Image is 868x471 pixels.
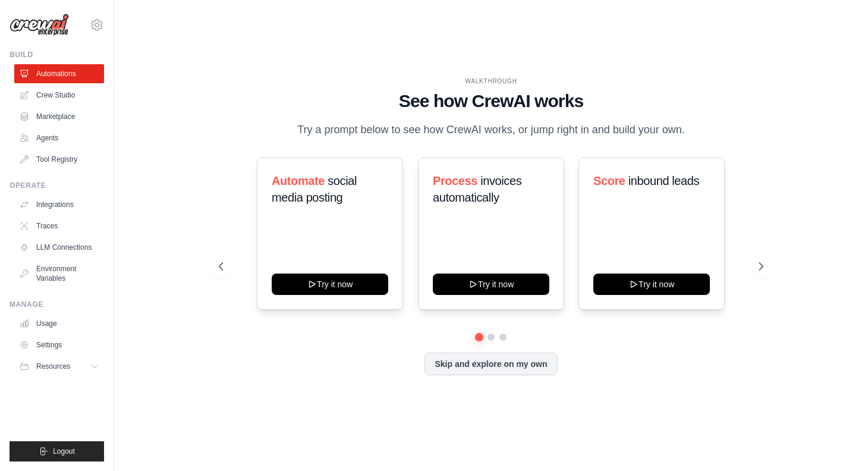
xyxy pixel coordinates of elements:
a: Usage [14,314,104,333]
span: Resources [36,362,70,371]
a: Integrations [14,195,104,214]
span: inbound leads [628,174,699,187]
button: Skip and explore on my own [424,353,557,375]
button: Try it now [272,274,388,295]
h1: See how CrewAI works [219,90,763,112]
div: Build [10,50,104,59]
a: Environment Variables [14,259,104,288]
button: Resources [14,357,104,376]
a: Settings [14,335,104,354]
span: Process [433,174,477,187]
p: Try a prompt below to see how CrewAI works, or jump right in and build your own. [291,121,691,139]
button: Try it now [593,274,710,295]
a: Automations [14,64,104,83]
span: Logout [53,447,75,456]
a: LLM Connections [14,238,104,257]
a: Agents [14,128,104,147]
a: Crew Studio [14,86,104,105]
button: Logout [10,441,104,461]
a: Marketplace [14,107,104,126]
a: Traces [14,216,104,235]
div: WALKTHROUGH [219,77,763,86]
span: invoices automatically [433,174,521,204]
div: Operate [10,181,104,190]
img: Logo [10,14,69,36]
span: Score [593,174,625,187]
div: Manage [10,300,104,309]
button: Try it now [433,274,549,295]
span: Automate [272,174,325,187]
a: Tool Registry [14,150,104,169]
